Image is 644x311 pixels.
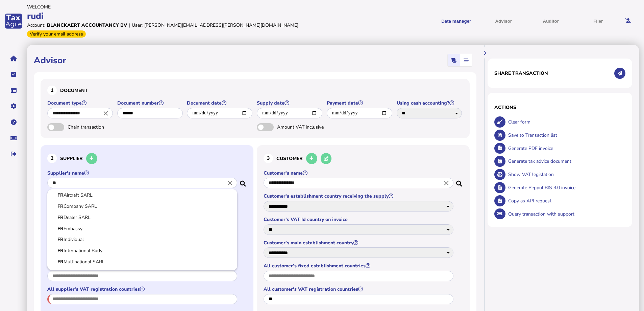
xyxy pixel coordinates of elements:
[57,214,64,221] b: FR
[53,258,232,266] a: Multinational SARL
[57,270,64,276] b: FR
[53,224,232,233] a: Embassy
[57,247,64,254] b: FR
[226,179,234,187] i: Close
[53,235,232,244] a: Individual
[53,269,232,277] a: Trading SARL
[57,192,64,198] b: FR
[57,259,64,265] b: FR
[53,213,232,222] a: Dealer SARL
[53,202,232,210] a: Company SARL
[53,246,232,255] a: International Body
[53,191,232,199] a: Aircraft SARL
[57,203,64,209] b: FR
[57,225,64,232] b: FR
[57,236,64,243] b: FR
